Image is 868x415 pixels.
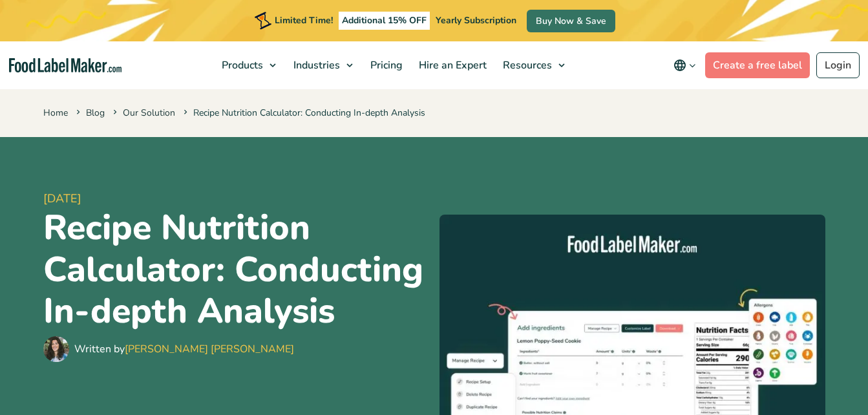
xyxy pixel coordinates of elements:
span: Limited Time! [275,14,333,27]
a: Buy Now & Save [527,10,615,32]
img: Maria Abi Hanna - Food Label Maker [43,336,69,362]
a: Create a free label [705,52,810,78]
a: Hire an Expert [411,41,492,89]
span: Industries [290,58,341,72]
a: Home [43,107,68,119]
span: Recipe Nutrition Calculator: Conducting In-depth Analysis [181,107,425,119]
span: Products [218,58,264,72]
a: Blog [86,107,105,119]
div: Written by [74,341,294,357]
a: Login [816,52,860,78]
a: Resources [495,41,571,89]
a: Products [214,41,282,89]
a: Our Solution [123,107,175,119]
span: Pricing [366,58,404,72]
span: [DATE] [43,190,429,207]
span: Hire an Expert [415,58,488,72]
span: Yearly Subscription [436,14,516,27]
span: Additional 15% OFF [339,12,430,30]
a: Industries [286,41,359,89]
a: Pricing [363,41,408,89]
a: [PERSON_NAME] [PERSON_NAME] [125,342,294,356]
span: Resources [499,58,553,72]
h1: Recipe Nutrition Calculator: Conducting In-depth Analysis [43,207,429,332]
